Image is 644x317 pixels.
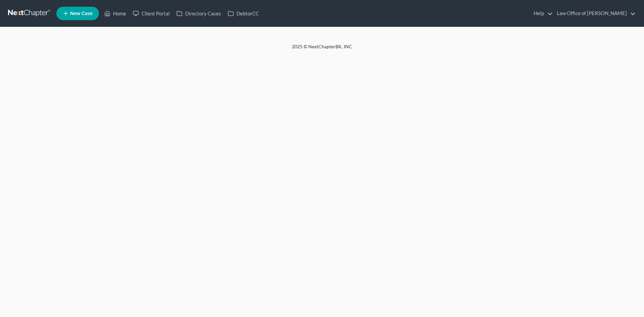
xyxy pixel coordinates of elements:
[553,7,636,19] a: Law Office of [PERSON_NAME]
[530,7,553,19] a: Help
[131,43,513,55] div: 2025 © NextChapterBK, INC
[224,7,262,19] a: DebtorCC
[173,7,224,19] a: Directory Cases
[101,7,129,19] a: Home
[56,7,99,20] new-legal-case-button: New Case
[129,7,173,19] a: Client Portal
